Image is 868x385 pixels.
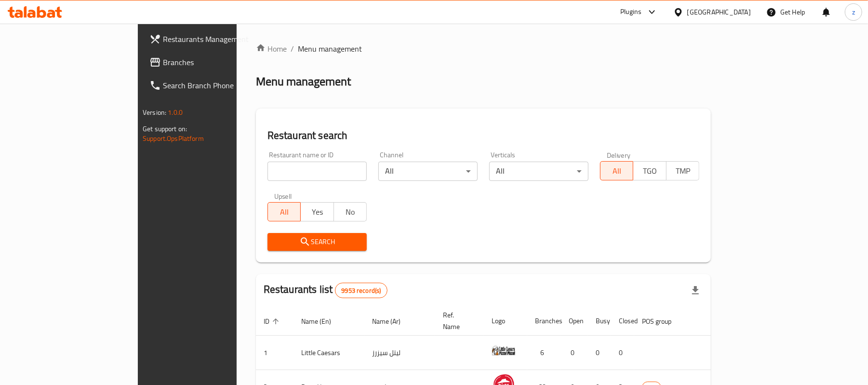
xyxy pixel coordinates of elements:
button: TGO [633,161,666,180]
span: Branches [163,56,275,68]
span: Search [275,236,359,248]
span: All [272,205,297,219]
button: Yes [300,202,334,221]
th: Logo [484,306,527,336]
h2: Menu management [256,74,351,89]
a: Support.OpsPlatform [143,132,204,145]
span: Yes [305,205,330,219]
input: Search for restaurant name or ID.. [267,162,367,181]
span: TGO [637,164,662,178]
span: Get support on: [143,123,187,135]
div: [GEOGRAPHIC_DATA] [687,7,751,17]
span: Restaurants Management [163,33,275,45]
label: Upsell [274,192,292,199]
label: Delivery [607,151,631,158]
th: Branches [527,306,561,336]
div: Export file [684,279,707,302]
li: / [291,43,294,55]
div: All [378,162,478,181]
div: All [489,162,588,181]
button: Search [267,233,367,251]
span: Name (Ar) [372,316,413,327]
td: 0 [611,336,634,370]
td: ليتل سيزرز [364,336,435,370]
span: Version: [143,106,166,119]
span: Ref. Name [443,309,472,332]
th: Closed [611,306,634,336]
td: 0 [588,336,611,370]
button: TMP [666,161,699,180]
td: 6 [527,336,561,370]
span: TMP [670,164,695,178]
span: All [604,164,629,178]
span: POS group [642,316,684,327]
button: All [600,161,633,180]
div: Plugins [620,6,641,18]
span: ID [264,316,282,327]
div: Total records count [335,283,387,298]
span: z [852,7,855,17]
td: Little Caesars [294,336,364,370]
span: No [338,205,363,219]
span: Menu management [298,43,362,55]
th: Open [561,306,588,336]
span: Name (En) [301,316,344,327]
a: Search Branch Phone [142,74,283,97]
span: 9953 record(s) [335,286,387,295]
img: Little Caesars [492,339,516,363]
h2: Restaurants list [264,282,387,298]
button: No [334,202,367,221]
span: 1.0.0 [168,106,183,119]
a: Branches [142,51,283,74]
button: All [267,202,301,221]
th: Busy [588,306,611,336]
td: 0 [561,336,588,370]
nav: breadcrumb [256,43,711,55]
h2: Restaurant search [267,128,699,143]
span: Search Branch Phone [163,80,275,91]
a: Restaurants Management [142,27,283,51]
